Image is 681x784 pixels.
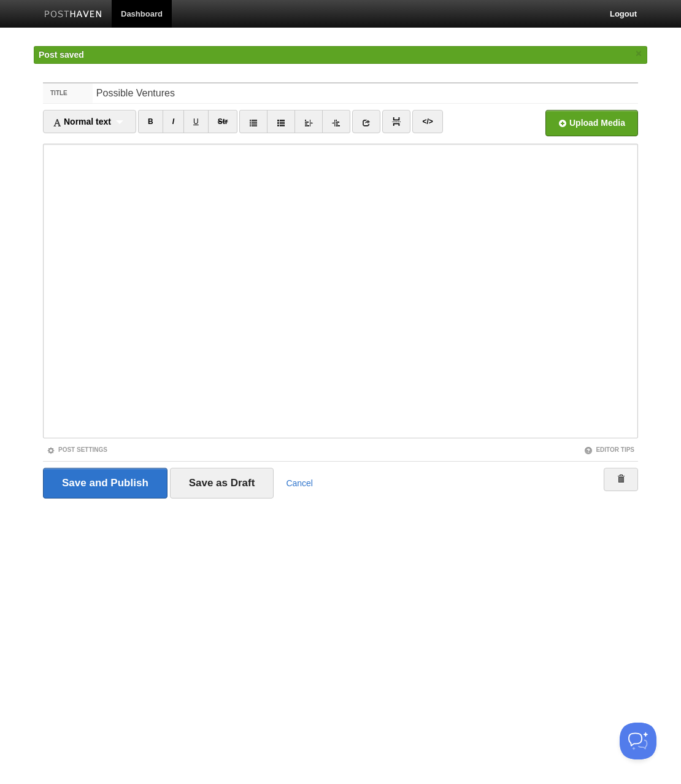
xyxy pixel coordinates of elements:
a: I [163,110,184,133]
del: Str [218,117,228,126]
a: Str [208,110,238,133]
input: Save as Draft [170,468,274,499]
a: Cancel [286,478,313,488]
a: Editor Tips [584,446,634,453]
a: B [138,110,163,133]
a: U [183,110,209,133]
a: </> [412,110,442,133]
iframe: Help Scout Beacon - Open [620,723,656,759]
label: Title [43,83,93,103]
img: Posthaven-bar [44,10,102,20]
input: Save and Publish [43,468,167,499]
a: Post Settings [47,446,107,453]
span: Normal text [53,117,111,126]
span: Post saved [39,50,84,60]
img: pagebreak-icon.png [392,117,401,126]
a: × [633,46,644,61]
